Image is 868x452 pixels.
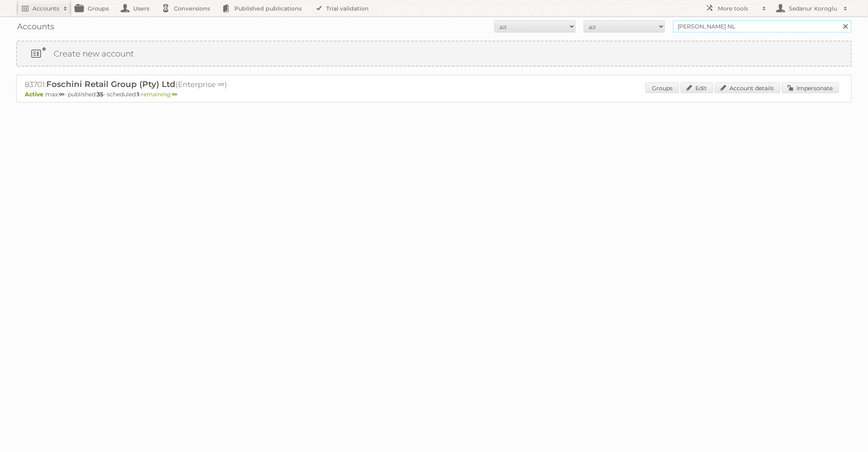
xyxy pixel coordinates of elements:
a: Impersonate [782,83,839,93]
span: Active [25,91,45,98]
h2: Sedanur Koroglu [787,4,840,13]
strong: 35 [97,91,103,98]
h2: More tools [718,4,758,13]
span: Foschini Retail Group (Pty) Ltd [46,79,175,89]
p: max: - published: - scheduled: - [25,91,843,98]
strong: ∞ [59,91,64,98]
h2: Accounts [32,4,59,13]
a: Edit [681,83,713,93]
h2: 83701: (Enterprise ∞) [25,79,309,90]
a: Account details [715,83,780,93]
span: remaining: [141,91,177,98]
a: Create new account [17,41,851,66]
a: Groups [645,83,679,93]
strong: ∞ [172,91,177,98]
strong: 1 [137,91,139,98]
